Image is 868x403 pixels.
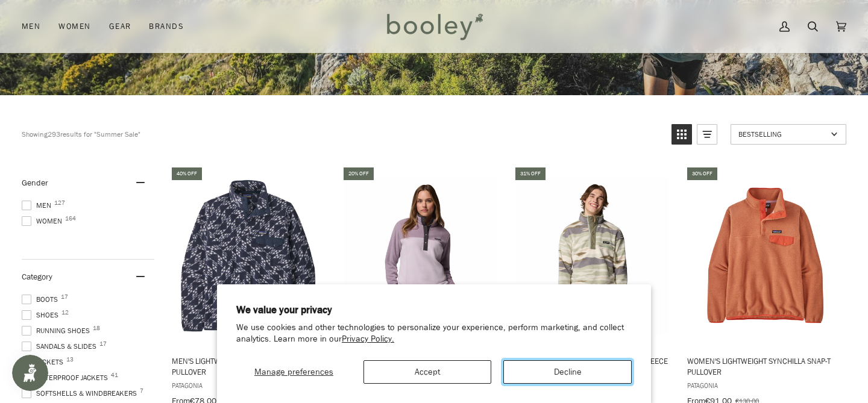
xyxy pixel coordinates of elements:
span: Patagonia [172,380,326,390]
span: Women [58,20,90,33]
div: 20% off [344,167,374,180]
span: 17 [99,341,107,347]
span: 127 [54,200,65,206]
span: Men's Lightweight Synchilla Snap-T Pullover [172,355,326,377]
img: Columbia Men's Helvetia II Printed 1/2 Snap Fleece Safari Rouge Valley - Booley Galway [514,177,671,334]
span: Gender [22,177,48,189]
span: Category [22,271,52,283]
iframe: Button to open loyalty program pop-up [12,355,48,391]
span: Patagonia [687,380,841,390]
span: Women's Lightweight Synchilla Snap-T Pullover [687,355,841,377]
button: Accept [363,360,492,384]
span: Shoes [22,310,62,320]
img: Patagonia Men's Lightweight Synchilla Snap-T Pullover Synched Flight / New Navy - Booley Galway [170,177,328,334]
span: 13 [66,357,74,363]
a: Sort options [731,124,846,145]
a: Men's Helvetia II Printed 1/2 Snap Fleece [514,166,671,399]
img: Patagonia Women's Light Weight Synchilla Snap-T Pullover Sienna Clay - Booley Galway [685,177,843,334]
button: Decline [503,360,632,384]
span: Waterproof Jackets [22,372,112,383]
span: Boots [22,294,61,305]
span: Bestselling [738,129,827,139]
span: Men [22,200,55,211]
a: View grid mode [671,124,692,145]
span: 41 [111,372,118,378]
span: 17 [61,294,68,300]
div: Showing results for "Summer Sale" [22,124,662,145]
button: Manage preferences [236,360,351,384]
span: 18 [93,325,100,331]
a: View list mode [697,124,717,145]
h2: We value your privacy [236,304,632,317]
img: Booley [382,9,487,44]
span: Softshells & Windbreakers [22,388,140,399]
span: Running Shoes [22,325,93,336]
div: 30% off [687,167,717,180]
span: Jackets [22,357,67,367]
span: 7 [140,388,143,394]
span: Women [22,216,66,226]
span: Sandals & Slides [22,341,100,352]
span: Men [22,20,40,33]
span: Manage preferences [254,366,333,378]
span: Brands [149,20,184,33]
p: We use cookies and other technologies to personalize your experience, perform marketing, and coll... [236,322,632,345]
a: Privacy Policy. [342,333,394,345]
span: Gear [109,20,131,33]
span: 12 [61,310,69,316]
div: 31% off [515,167,546,180]
b: 293 [48,129,60,139]
div: 40% off [172,167,202,180]
span: 164 [65,216,76,222]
